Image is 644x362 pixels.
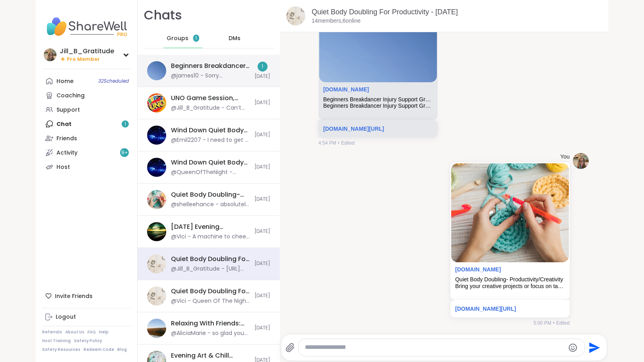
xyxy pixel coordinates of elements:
div: Evening Art & Chill Creative Body Doubling , [DATE] [171,351,250,360]
div: @james10 - Sorry @AliciaMarie I was driving and couldn't read messages. [171,72,250,80]
a: Activity9+ [42,145,131,160]
img: Beginners Breakdancer Injury Support Group, Oct 07 [147,61,166,80]
div: 1 [258,62,268,72]
a: Referrals [42,329,62,335]
div: @Emil2207 - I need to get a space to myself and a computer [171,136,250,144]
a: Coaching [42,88,131,103]
p: 14 members, 6 online [312,17,361,25]
div: @QueenOfTheNight - ***Body Doubling Session Guidelines*** - **Respect the focus space**- Be kind ... [171,168,250,176]
a: Blog [117,347,127,352]
div: Activity [56,149,78,157]
a: Attachment [455,266,501,273]
h4: You [560,153,570,161]
span: [DATE] [254,164,270,170]
button: Emoji picker [568,343,578,352]
div: Support [56,106,80,114]
a: FAQ [87,329,96,335]
img: Tuesday Evening Hangout, Oct 07 [147,222,166,241]
span: • [338,139,339,147]
img: Jill_B_Gratitude [44,48,56,61]
div: Bring your creative projects or focus on tasks to complete! gentle light conversation or silence,... [455,283,565,290]
a: Quiet Body Doubling For Productivity - [DATE] [312,8,458,16]
div: Wind Down Quiet Body Doubling - [DATE] [171,158,250,167]
a: About Us [65,329,84,335]
span: • [553,319,555,327]
div: Wind Down Quiet Body Doubling - [DATE] [171,126,250,135]
div: Friends [56,135,77,143]
div: Host [56,163,70,171]
span: [DATE] [254,325,270,331]
div: @Vici - Queen Of The Night i am going to grab lunch [171,297,250,305]
img: Quiet Body Doubling- Productivity/Creativity [451,163,569,262]
img: Wind Down Quiet Body Doubling - Tuesday, Oct 07 [147,126,166,145]
img: Wind Down Quiet Body Doubling - Tuesday, Oct 07 [147,158,166,177]
a: Friends [42,131,131,145]
span: [DATE] [254,260,270,267]
div: Logout [56,313,76,321]
div: @Jill_B_Gratitude - Can’t figure it out on phone oh well 🫤 [171,104,250,112]
div: @shelleehance - absolutely i hope they fix them [171,201,250,209]
span: 4:54 PM [318,139,336,147]
span: [DATE] [254,196,270,203]
a: Help [99,329,109,335]
div: UNO Game Session, [DATE] [171,94,250,103]
span: Edited [556,319,570,327]
a: [DOMAIN_NAME][URL] [323,126,384,132]
img: Relaxing With Friends: Affirmation Nation Pt 2!, Oct 06 [147,319,166,338]
img: Quiet Body Doubling For Productivity - Tuesday, Oct 07 [286,6,305,25]
a: [DOMAIN_NAME][URL] [455,306,516,312]
div: Invite Friends [42,289,131,303]
span: DMs [229,35,241,43]
div: Home [56,77,74,85]
span: Edited [341,139,355,147]
span: [DATE] [254,73,270,80]
span: [DATE] [254,228,270,235]
img: ShareWell Nav Logo [42,13,131,41]
img: Quiet Body Doubling For Productivity - Tuesday, Oct 07 [147,254,166,273]
textarea: Type your message [305,343,564,352]
span: 1 [195,35,197,42]
div: Quiet Body Doubling For Productivity - [DATE] [171,287,250,296]
span: 5:00 PM [533,319,551,327]
div: Beginners Breakdancer Injury Support Group [323,96,433,103]
span: [DATE] [254,292,270,299]
a: Safety Policy [74,338,102,344]
span: 9 + [121,149,128,156]
a: Attachment [323,86,369,93]
div: @Vici - A machine to cheer me up [171,233,250,241]
span: 32 Scheduled [98,78,129,84]
div: Beginners Breakdancer Injury Support Group & Body Doubling Twisted an ankle trying a windmill? Br... [323,103,433,109]
a: Logout [42,310,131,324]
img: Quiet Body Doubling For Productivity - Tuesday, Oct 07 [147,287,166,306]
a: Home32Scheduled [42,74,131,88]
div: Quiet Body Doubling- Productivity/Creativity [455,276,565,283]
a: Support [42,103,131,117]
div: [DATE] Evening Hangout, [DATE] [171,223,250,231]
div: Quiet Body Doubling For Productivity - [DATE] [171,255,250,263]
span: Groups [167,35,188,43]
a: Host Training [42,338,71,344]
div: Jill_B_Gratitude [60,47,114,56]
a: Redeem Code [83,347,114,352]
div: Beginners Breakdancer Injury Support Group, [DATE] [171,62,250,70]
a: Host [42,160,131,174]
span: [DATE] [254,99,270,106]
img: https://sharewell-space-live.sfo3.digitaloceanspaces.com/user-generated/2564abe4-c444-4046-864b-7... [573,153,589,169]
span: [DATE] [254,132,270,138]
button: Send [585,339,603,356]
img: Quiet Body Doubling- Productivity/Creativity , Oct 07 [147,190,166,209]
div: @AliciaMarie - so glad you advocated for your daughter my first roommates was terrible and made c... [171,329,250,337]
div: Coaching [56,92,85,100]
img: UNO Game Session, Oct 07 [147,93,166,112]
div: Relaxing With Friends: Affirmation Nation Pt 2!, [DATE] [171,319,250,328]
a: Safety Resources [42,347,80,352]
h1: Chats [144,6,182,24]
div: @Jill_B_Gratitude - [URL][DOMAIN_NAME] [171,265,250,273]
span: Pro Member [67,56,100,63]
div: Quiet Body Doubling- Productivity/Creativity , [DATE] [171,190,250,199]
